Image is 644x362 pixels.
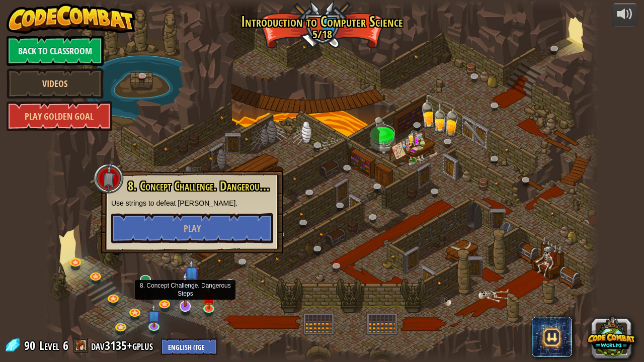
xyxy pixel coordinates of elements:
[7,4,135,34] img: CodeCombat - Learn how to code by playing a game
[111,213,273,243] button: Play
[7,68,104,99] a: Videos
[7,36,104,66] a: Back to Classroom
[128,177,286,195] span: 8. Concept Challenge. Dangerous Steps
[184,259,199,286] img: level-banner-unstarted-subscriber.png
[7,101,112,131] a: Play Golden Goal
[184,222,201,235] span: Play
[202,286,215,309] img: level-banner-unstarted.png
[91,337,156,353] a: dav3135+gplus
[39,337,59,354] span: Level
[178,271,193,307] img: level-banner-unstarted-subscriber.png
[147,304,161,327] img: level-banner-unstarted-subscriber.png
[63,337,68,353] span: 6
[24,337,38,353] span: 90
[111,198,273,208] p: Use strings to defeat [PERSON_NAME].
[612,4,637,27] button: Adjust volume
